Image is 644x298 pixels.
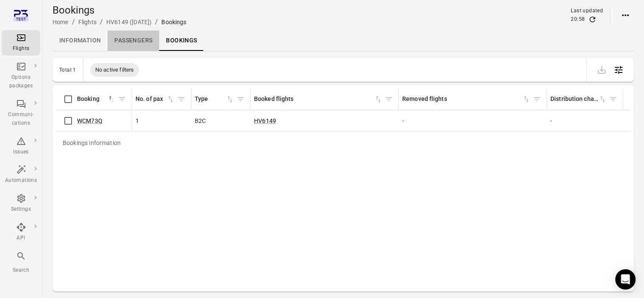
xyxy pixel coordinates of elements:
a: Issues [2,134,40,159]
button: Filter by no. of pax [175,93,188,106]
button: Refresh data [588,15,597,24]
button: Open table configuration [610,61,627,78]
a: Information [53,31,108,51]
button: Filter by type [234,93,247,106]
a: WCM73Q [77,117,102,124]
div: Communi-cations [5,111,37,128]
div: Search [5,266,37,275]
button: Search [2,248,40,277]
div: Type [195,95,226,104]
span: No. of pax [135,95,175,104]
span: 1 [135,117,139,125]
div: Last updated [571,7,603,15]
nav: Breadcrumbs [53,17,187,27]
a: API [2,220,40,245]
a: HV6149 ([DATE]) [106,19,152,25]
div: Sort by distribution channel in ascending order [550,95,607,104]
div: Automations [5,176,37,185]
a: Home [53,19,69,25]
a: HV6149 [254,117,276,124]
div: Issues [5,148,37,156]
div: Total 1 [59,67,76,73]
span: Booking [77,95,116,104]
a: Automations [2,162,40,187]
div: 20:58 [571,15,585,24]
div: Settings [5,205,37,214]
div: Sort by booking in descending order [77,95,116,104]
div: Bookings [161,18,186,26]
span: Please make a selection to export [593,65,610,73]
div: Booking [77,95,107,104]
span: No active filters [90,66,139,74]
h1: Bookings [53,3,187,17]
div: Options packages [5,73,37,90]
a: Passengers [108,31,159,51]
li: / [155,17,158,27]
a: Settings [2,191,40,216]
a: Bookings [159,31,204,51]
div: - [550,117,620,125]
div: Removed flights [402,95,522,104]
button: Actions [617,7,634,24]
span: Distribution channel [550,95,607,104]
span: Booked flights [254,95,382,104]
div: Sort by booked flights in ascending order [254,95,382,104]
button: Filter by distribution channel [607,93,619,106]
div: Local navigation [53,31,634,51]
a: Communi-cations [2,96,40,130]
span: Removed flights [402,95,531,104]
div: Sort by removed flights in ascending order [402,95,531,104]
span: B2C [195,117,206,125]
a: Flights [78,19,97,25]
span: Type [195,95,234,104]
div: Distribution channel [550,95,598,104]
div: Sort by type in ascending order [195,95,234,104]
div: - [402,117,544,125]
button: Filter by removed flights [531,93,543,106]
div: Sort by no. of pax in ascending order [135,95,175,104]
button: Filter by booking [116,93,128,106]
div: API [5,234,37,242]
div: Bookings information [56,132,127,154]
li: / [72,17,75,27]
a: Options packages [2,59,40,93]
div: Flights [5,45,37,53]
div: No. of pax [135,95,166,104]
li: / [100,17,103,27]
div: Booked flights [254,95,374,104]
a: Flights [2,30,40,56]
div: Open Intercom Messenger [615,269,636,290]
button: Filter by booked flights [382,93,395,106]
